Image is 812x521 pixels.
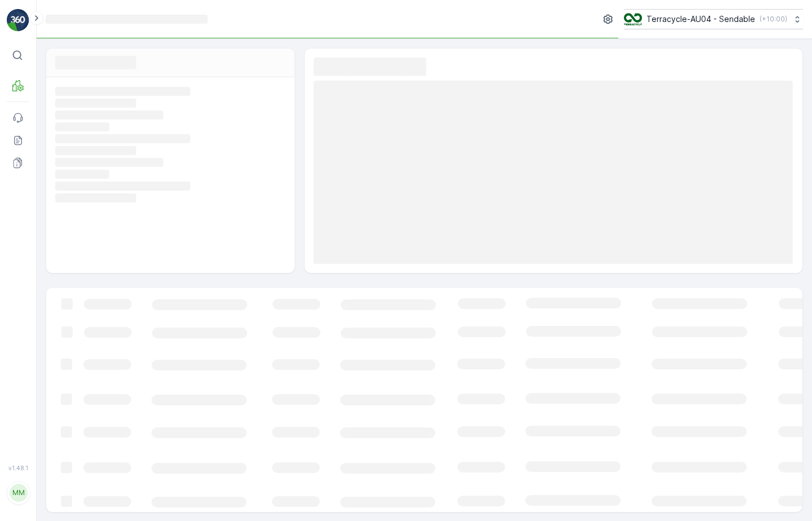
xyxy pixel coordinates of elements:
button: Terracycle-AU04 - Sendable(+10:00) [624,9,803,29]
img: terracycle_logo.png [624,13,642,25]
p: Terracycle-AU04 - Sendable [646,14,755,25]
p: ( +10:00 ) [760,15,787,24]
div: MM [10,484,28,502]
button: MM [7,474,29,512]
img: logo [7,9,29,32]
span: v 1.48.1 [7,465,29,471]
